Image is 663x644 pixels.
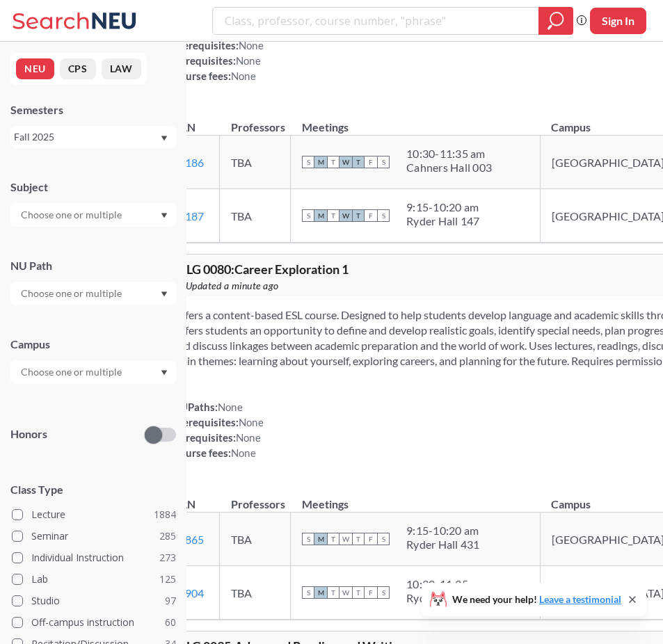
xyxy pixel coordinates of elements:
input: Choose one or multiple [14,364,131,380]
svg: Dropdown arrow [161,136,168,141]
span: T [327,533,340,545]
span: None [239,39,264,51]
div: Ryder Hall 147 [406,214,480,228]
span: 1884 [154,507,176,522]
div: 10:30 - 11:35 am [406,577,486,591]
span: S [302,156,314,168]
span: T [352,586,365,599]
span: M [314,586,327,599]
span: We need your help! [452,595,621,604]
div: Ryder Hall 431 [406,538,480,552]
span: T [327,156,340,168]
button: CPS [60,58,96,79]
div: Cahners Hall 003 [406,161,492,175]
div: 9:15 - 10:20 am [406,524,480,538]
th: Professors [220,483,291,513]
div: Ryder Hall 141 [406,591,486,605]
label: Off-campus instruction [12,613,176,631]
span: W [340,533,352,545]
span: None [218,401,243,413]
a: 11865 [173,533,204,546]
label: Seminar [12,527,176,545]
a: 12187 [173,209,204,223]
span: 285 [159,529,176,544]
span: Class Type [10,482,176,497]
td: TBA [220,189,291,243]
div: 9:15 - 10:20 am [406,200,480,214]
span: T [327,209,340,222]
span: T [327,586,340,599]
span: T [352,533,365,545]
div: Semesters [10,102,176,118]
svg: magnifying glass [548,11,564,31]
span: T [352,156,365,168]
div: Campus [10,337,176,352]
button: Sign In [590,8,646,34]
span: F [365,209,377,222]
span: S [377,156,390,168]
span: ESLG 0080 : Career Exploration 1 [173,261,349,277]
span: None [239,416,264,428]
span: S [302,533,314,545]
span: F [365,533,377,545]
p: Honors [10,426,47,442]
span: None [236,54,261,67]
span: W [340,156,352,168]
div: NUPaths: Prerequisites: Corequisites: Course fees: [173,399,264,460]
input: Class, professor, course number, "phrase" [223,9,529,33]
label: Lab [12,570,176,588]
a: 11904 [173,586,204,599]
span: Updated a minute ago [186,278,279,293]
span: M [314,156,327,168]
span: W [340,209,352,222]
div: Fall 2025 [14,129,159,145]
span: S [377,586,390,599]
div: Dropdown arrow [10,360,176,384]
td: TBA [220,513,291,566]
span: 60 [165,615,176,630]
th: Meetings [291,483,541,513]
span: 97 [165,593,176,609]
span: M [314,533,327,545]
svg: Dropdown arrow [161,370,168,376]
th: Meetings [291,106,541,136]
span: F [365,586,377,599]
button: NEU [16,58,54,79]
span: None [231,446,256,459]
label: Lecture [12,506,176,524]
span: F [365,156,377,168]
div: Subject [10,179,176,195]
input: Choose one or multiple [14,285,131,302]
a: 12186 [173,156,204,169]
span: S [302,209,314,222]
span: None [236,431,261,444]
span: M [314,209,327,222]
span: S [377,533,390,545]
span: T [352,209,365,222]
button: LAW [102,58,141,79]
div: Dropdown arrow [10,282,176,305]
td: TBA [220,136,291,189]
div: NU Path [10,258,176,273]
th: Professors [220,106,291,136]
div: magnifying glass [538,7,573,35]
span: 125 [159,572,176,587]
label: Studio [12,592,176,610]
svg: Dropdown arrow [161,213,168,218]
span: S [377,209,390,222]
label: Individual Instruction [12,549,176,567]
svg: Dropdown arrow [161,291,168,297]
td: TBA [220,566,291,620]
a: Leave a testimonial [539,593,621,605]
input: Choose one or multiple [14,207,131,223]
span: W [340,586,352,599]
div: 10:30 - 11:35 am [406,147,492,161]
span: None [231,70,256,82]
span: 273 [159,550,176,565]
span: S [302,586,314,599]
div: Fall 2025Dropdown arrow [10,126,176,148]
div: Dropdown arrow [10,203,176,227]
div: NUPaths: Prerequisites: Corequisites: Course fees: [173,22,264,83]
